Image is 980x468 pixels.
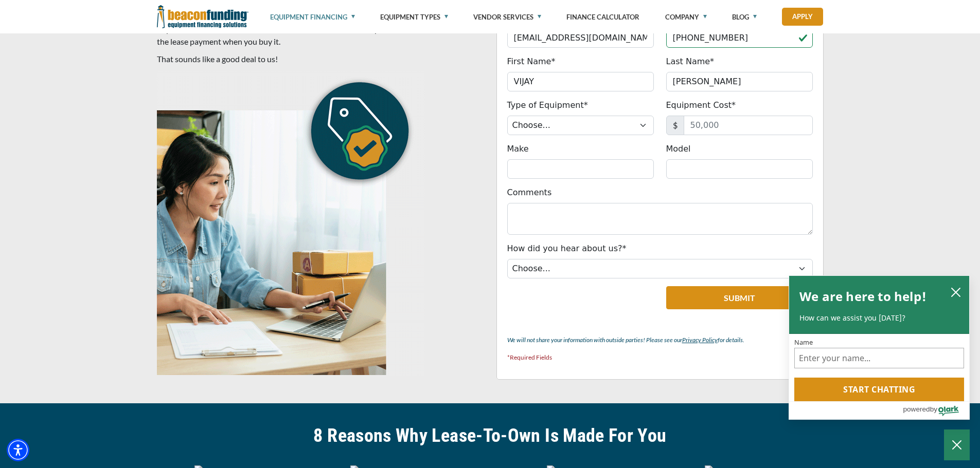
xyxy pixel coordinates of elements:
h2: 8 Reasons Why Lease-To-Own Is Made For You [157,424,824,447]
a: Privacy Policy [682,336,718,344]
label: Model [666,143,691,155]
span: powered [903,403,930,416]
div: Accessibility Menu [7,439,29,461]
input: 50,000 [684,116,813,135]
iframe: reCAPTCHA [507,286,632,318]
input: (555) 555-5555 [666,28,813,48]
input: jdoe@gmail.com [507,28,654,48]
button: Start chatting [794,378,964,401]
p: How can we assist you [DATE]? [799,313,959,323]
a: Powered by Olark - open in a new tab [903,402,969,419]
span: by [930,403,937,416]
label: Equipment Cost* [666,99,736,111]
label: Make [507,143,529,155]
label: Comments [507,186,552,199]
label: Last Name* [666,55,715,68]
span: $ [666,116,684,135]
input: Doe [666,72,813,91]
p: We will not share your information with outside parties! Please see our for details. [507,334,813,346]
button: close chatbox [948,285,964,299]
input: John [507,72,654,91]
h2: We are here to help! [799,286,926,307]
label: Name [794,339,964,346]
button: Submit [666,286,813,309]
label: How did you hear about us?* [507,242,627,255]
p: That sounds like a good deal to us! [157,53,484,65]
label: First Name* [507,55,556,68]
button: Close Chatbox [944,429,970,460]
label: Type of Equipment* [507,99,588,111]
div: olark chatbox [789,275,970,420]
p: *Required Fields [507,351,813,364]
img: Unlike a personal auto lease, Beacon’s commercial leasing options are designed for the lessee to ... [157,70,424,375]
a: Apply [782,8,823,26]
input: Name [794,348,964,368]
